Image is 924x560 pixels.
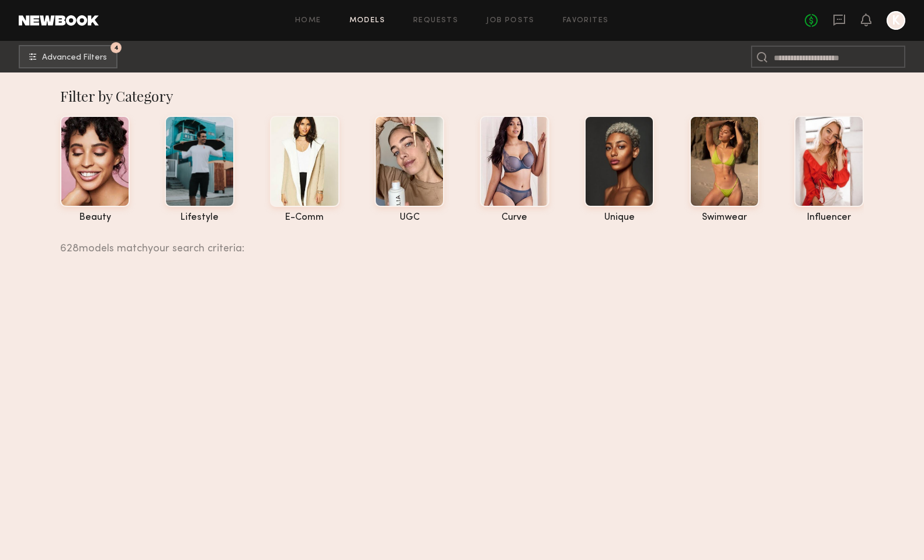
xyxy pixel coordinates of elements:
[413,17,458,25] a: Requests
[690,213,759,223] div: swimwear
[60,230,854,254] div: 628 models match your search criteria:
[114,45,119,50] span: 4
[480,213,549,223] div: curve
[375,213,444,223] div: UGC
[60,87,864,105] div: Filter by Category
[349,17,385,25] a: Models
[42,54,107,62] span: Advanced Filters
[887,11,905,30] a: K
[584,213,654,223] div: unique
[270,213,340,223] div: e-comm
[165,213,234,223] div: lifestyle
[60,213,130,223] div: beauty
[295,17,321,25] a: Home
[19,45,117,68] button: 4Advanced Filters
[486,17,535,25] a: Job Posts
[794,213,864,223] div: influencer
[563,17,609,25] a: Favorites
